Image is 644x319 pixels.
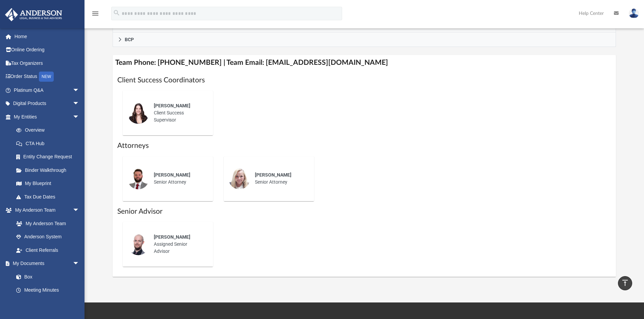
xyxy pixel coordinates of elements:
[154,103,190,108] span: [PERSON_NAME]
[127,102,149,124] img: thumbnail
[629,8,639,18] img: User Pic
[113,32,616,47] a: BCP
[113,9,120,17] i: search
[9,137,90,150] a: CTA Hub
[9,124,90,137] a: Overview
[73,110,86,124] span: arrow_drop_down
[9,177,86,190] a: My Blueprint
[73,204,86,217] span: arrow_drop_down
[73,83,86,97] span: arrow_drop_down
[3,8,64,21] img: Anderson Advisors Platinum Portal
[39,72,54,82] div: NEW
[149,98,208,128] div: Client Success Supervisor
[154,172,190,178] span: [PERSON_NAME]
[149,167,208,190] div: Senior Attorney
[5,70,90,84] a: Order StatusNEW
[117,207,612,216] h1: Senior Advisor
[229,168,250,189] img: thumbnail
[73,257,86,271] span: arrow_drop_down
[255,172,291,178] span: [PERSON_NAME]
[91,13,99,18] a: menu
[5,30,90,43] a: Home
[125,37,134,42] span: BCP
[9,243,86,257] a: Client Referrals
[127,234,149,255] img: thumbnail
[5,83,90,97] a: Platinum Q&Aarrow_drop_down
[149,229,208,260] div: Assigned Senior Advisor
[5,257,86,270] a: My Documentsarrow_drop_down
[127,168,149,189] img: thumbnail
[5,204,86,217] a: My Anderson Teamarrow_drop_down
[9,230,86,244] a: Anderson System
[91,9,99,18] i: menu
[154,234,190,240] span: [PERSON_NAME]
[9,150,90,164] a: Entity Change Request
[9,217,83,230] a: My Anderson Team
[5,43,90,57] a: Online Ordering
[117,75,612,85] h1: Client Success Coordinators
[9,163,90,177] a: Binder Walkthrough
[621,279,629,287] i: vertical_align_top
[5,110,90,124] a: My Entitiesarrow_drop_down
[5,56,90,70] a: Tax Organizers
[9,190,90,204] a: Tax Due Dates
[618,276,632,290] a: vertical_align_top
[73,97,86,111] span: arrow_drop_down
[117,141,612,151] h1: Attorneys
[9,284,86,297] a: Meeting Minutes
[5,97,90,110] a: Digital Productsarrow_drop_down
[113,55,616,70] h4: Team Phone: [PHONE_NUMBER] | Team Email: [EMAIL_ADDRESS][DOMAIN_NAME]
[9,270,83,284] a: Box
[250,167,309,190] div: Senior Attorney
